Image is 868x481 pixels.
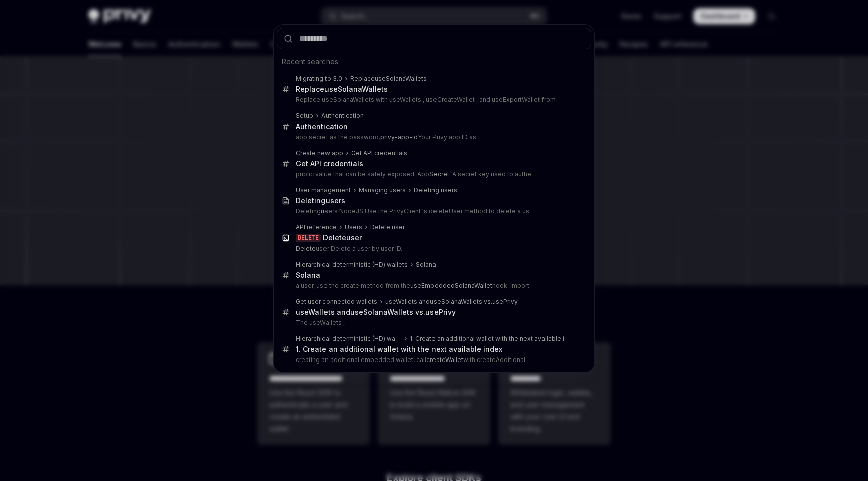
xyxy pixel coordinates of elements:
[282,57,338,67] span: Recent searches
[323,233,346,242] b: Delete
[296,207,570,215] p: Deleting ers NodeJS Use the PrivyClient 's deleteUser method to delete a us
[325,196,334,205] b: us
[296,245,570,253] p: user Delete a user by user ID.
[351,149,407,157] div: Get API credentials
[380,133,418,141] b: privy-app-id
[296,149,343,157] div: Create new app
[345,223,362,231] div: Users
[359,186,406,194] div: Managing users
[296,234,321,242] div: DELETE
[296,245,316,252] b: Delete
[296,223,337,231] div: API reference
[296,186,351,194] div: User management
[296,261,408,269] div: Hierarchical deterministic (HD) wallets
[324,85,388,93] b: useSolanaWallets
[296,345,502,354] div: 1. Create an additional wallet with the next available index
[323,233,362,243] div: user
[296,112,313,120] div: Setup
[370,223,405,231] div: Delete user
[410,282,492,289] b: useEmbeddedSolanaWallet
[321,112,364,120] div: Authentication
[296,298,377,306] div: Get user connected wallets
[296,282,570,290] p: a user, use the create method from the hook: import
[410,335,570,343] div: 1. Create an additional wallet with the next available index
[296,122,348,131] div: Authentication
[296,133,570,141] p: app secret as the password. Your Privy app ID as
[296,170,570,178] p: public value that can be safely exposed. App : A secret key used to authe
[296,335,402,343] div: Hierarchical deterministic (HD) wallets
[296,75,342,83] div: Migrating to 3.0
[296,356,570,364] p: creating an additional embedded wallet, call with createAdditional
[350,308,425,316] b: useSolanaWallets vs.
[296,271,320,280] div: Solana
[350,75,427,83] div: Replace
[385,298,518,306] div: useWallets and usePrivy
[321,207,328,215] b: us
[414,186,457,194] div: Deleting users
[296,196,345,205] div: Deleting ers
[296,319,570,327] p: The useWallets ,
[296,85,388,94] div: Replace
[296,96,570,104] p: Replace useSolanaWallets with useWallets , useCreateWallet , and useExportWallet from
[430,298,492,305] b: useSolanaWallets vs.
[416,261,436,269] div: Solana
[296,308,456,317] div: useWallets and usePrivy
[296,159,363,168] div: Get API credentials
[426,356,463,364] b: createWallet
[375,75,427,82] b: useSolanaWallets
[429,170,449,178] b: Secret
